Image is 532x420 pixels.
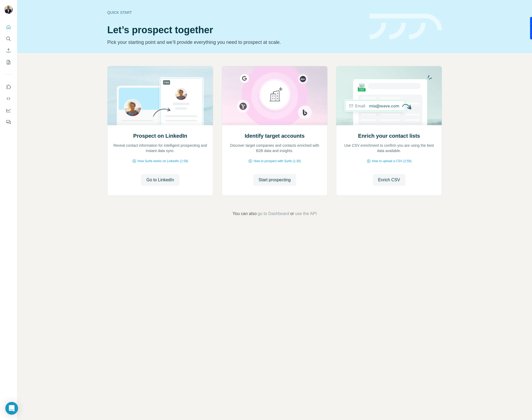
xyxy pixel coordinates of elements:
h1: Let’s prospect together [107,25,363,35]
p: Discover target companies and contacts enriched with B2B data and insights. [227,143,322,153]
span: You can also [233,211,257,217]
button: use the API [295,211,317,217]
span: Enrich CSV [378,177,400,183]
span: or [290,211,294,217]
h2: Prospect on LinkedIn [133,132,187,140]
p: Reveal contact information for intelligent prospecting and instant data sync. [113,143,208,153]
button: Enrich CSV [4,46,13,55]
p: Pick your starting point and we’ll provide everything you need to prospect at scale. [107,39,363,46]
button: Enrich CSV [373,174,405,186]
p: Use CSV enrichment to confirm you are using the best data available. [342,143,436,153]
button: Use Surfe on LinkedIn [4,82,13,92]
span: Go to LinkedIn [146,177,174,183]
button: Quick start [4,22,13,32]
button: Feedback [4,117,13,127]
h2: Identify target accounts [245,132,305,140]
span: How Surfe works on LinkedIn (1:58) [138,159,188,163]
button: Dashboard [4,106,13,115]
span: How to prospect with Surfe (1:30) [254,159,301,163]
img: Identify target accounts [222,66,328,125]
span: How to upload a CSV (2:59) [372,159,411,163]
button: Use Surfe API [4,94,13,103]
img: Enrich your contact lists [336,66,442,125]
button: Go to LinkedIn [141,174,179,186]
div: Quick start [107,10,363,15]
span: Start prospecting [259,177,291,183]
button: Search [4,34,13,44]
button: Start prospecting [253,174,296,186]
button: My lists [4,57,13,67]
img: Avatar [4,5,13,14]
img: banner [370,14,442,40]
button: go to Dashboard [258,211,289,217]
img: Prospect on LinkedIn [107,66,213,125]
div: Open Intercom Messenger [5,402,18,415]
h2: Enrich your contact lists [358,132,420,140]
